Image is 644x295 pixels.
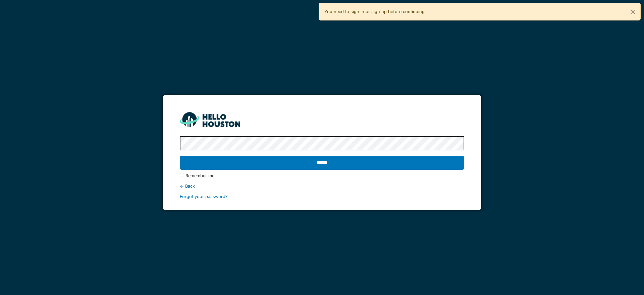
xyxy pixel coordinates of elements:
[180,183,464,189] div: ← Back
[319,3,641,20] div: You need to sign in or sign up before continuing.
[180,112,240,127] img: HH_line-BYnF2_Hg.png
[185,173,214,179] label: Remember me
[180,194,228,199] a: Forgot your password?
[625,3,640,21] button: Close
